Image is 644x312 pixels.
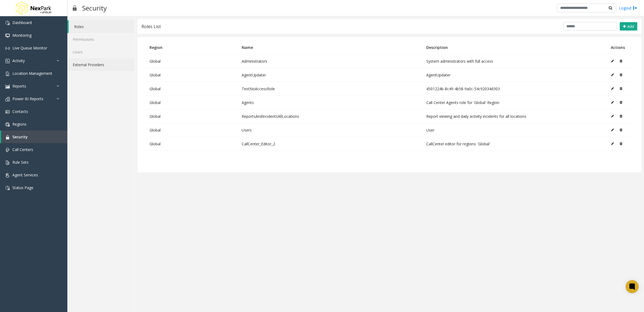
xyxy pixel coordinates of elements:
[12,45,47,51] span: Live Queue Monitor
[12,172,38,177] span: Agent Services
[5,59,10,63] img: 'icon'
[5,160,10,165] img: 'icon'
[12,20,32,25] span: Dashboard
[12,160,29,165] span: Rule Sets
[5,122,10,127] img: 'icon'
[5,110,10,114] img: 'icon'
[12,83,26,89] span: Reports
[12,109,28,114] span: Contacts
[422,109,607,123] td: Report viewing and daily activity incidents for all locations
[67,33,134,46] a: Permissions
[422,68,607,82] td: AgentUpdater
[146,68,238,82] td: Global
[238,137,422,151] td: CallCenter_Editor_2
[5,173,10,177] img: 'icon'
[146,123,238,137] td: Global
[620,22,637,31] button: Add
[146,137,238,151] td: Global
[422,54,607,68] td: System administrators with full access
[69,20,134,33] a: Roles
[1,130,67,143] a: Security
[141,23,161,30] div: Roles List
[12,71,52,76] span: Location Management
[422,137,607,151] td: CallCenter editor for regions: 'Global'
[238,68,422,82] td: AgentUpdater
[67,58,134,71] a: External Providers
[79,1,109,15] h3: Security
[238,123,422,137] td: Users
[5,72,10,76] img: 'icon'
[146,109,238,123] td: Global
[627,24,634,29] span: Add
[5,84,10,89] img: 'icon'
[238,82,422,96] td: TestNoAccessRole
[422,41,607,54] th: Description
[238,96,422,109] td: Agents
[12,33,32,38] span: Monitoring
[12,58,25,63] span: Activity
[73,1,77,15] img: pageIcon
[146,96,238,109] td: Global
[5,186,10,190] img: 'icon'
[422,82,607,96] td: 4501224b-8c49-4b58-9a0c-54c92034d303
[5,21,10,25] img: 'icon'
[5,135,10,139] img: 'icon'
[633,5,637,11] img: logout
[146,54,238,68] td: Global
[12,96,43,101] span: Power BI Reports
[146,41,238,54] th: Region
[12,185,33,190] span: Status Page
[5,97,10,101] img: 'icon'
[607,41,633,54] th: Actions
[238,109,422,123] td: ReportsAndIncidentsAllLocations
[238,54,422,68] td: Administrators
[12,147,33,152] span: Call Centers
[422,123,607,137] td: User
[12,122,26,127] span: Regions
[146,82,238,96] td: Global
[5,33,10,38] img: 'icon'
[67,46,134,58] a: Users
[422,96,607,109] td: Call Center Agents role for 'Global' Region
[619,5,637,11] a: Logout
[5,46,10,51] img: 'icon'
[12,134,28,139] span: Security
[5,148,10,152] img: 'icon'
[238,41,422,54] th: Name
